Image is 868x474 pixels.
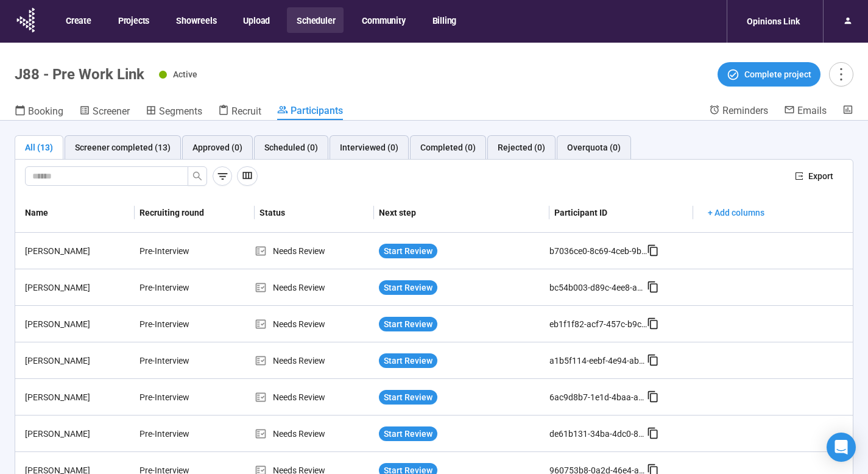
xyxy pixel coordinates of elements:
[20,281,135,294] div: [PERSON_NAME]
[379,244,437,258] button: Start Review
[15,66,144,83] h1: J88 - Pre Work Link
[795,172,803,180] span: export
[423,7,465,33] button: Billing
[135,193,254,233] th: Recruiting round
[192,171,202,181] span: search
[255,354,374,367] div: Needs Review
[188,166,207,186] button: search
[698,203,774,222] button: + Add columns
[25,141,53,154] div: All (13)
[135,239,226,263] div: Pre-Interview
[379,280,437,295] button: Start Review
[159,105,202,117] span: Segments
[192,141,242,154] div: Approved (0)
[93,105,130,117] span: Screener
[291,105,343,116] span: Participants
[255,193,374,233] th: Status
[166,7,225,33] button: Showreels
[384,354,432,367] span: Start Review
[833,66,849,82] span: more
[384,281,432,294] span: Start Review
[135,276,226,299] div: Pre-Interview
[233,7,278,33] button: Upload
[549,193,693,233] th: Participant ID
[549,354,647,367] div: a1b5f114-eebf-4e94-ab47-f2a37ac2df84
[173,69,197,79] span: Active
[379,390,437,405] button: Start Review
[549,281,647,294] div: bc54b003-d89c-4ee8-a948-8feec2ac6cf3
[146,104,202,120] a: Segments
[549,244,647,258] div: b7036ce0-8c69-4ceb-9b25-3a4f945962f7
[287,7,344,33] button: Scheduler
[808,169,833,183] span: Export
[20,391,135,404] div: [PERSON_NAME]
[374,193,549,233] th: Next step
[135,422,226,445] div: Pre-Interview
[15,104,63,120] a: Booking
[785,166,843,186] button: exportExport
[135,386,226,409] div: Pre-Interview
[135,349,226,372] div: Pre-Interview
[498,141,545,154] div: Rejected (0)
[56,7,100,33] button: Create
[264,141,318,154] div: Scheduled (0)
[277,104,343,120] a: Participants
[549,427,647,440] div: de61b131-34ba-4dc0-8e62-d19d5d8941bd
[379,353,437,368] button: Start Review
[718,62,820,87] button: Complete project
[567,141,621,154] div: Overquota (0)
[340,141,398,154] div: Interviewed (0)
[379,317,437,331] button: Start Review
[20,354,135,367] div: [PERSON_NAME]
[420,141,476,154] div: Completed (0)
[708,206,764,219] span: + Add columns
[15,193,135,233] th: Name
[255,281,374,294] div: Needs Review
[549,391,647,404] div: 6ac9d8b7-1e1d-4baa-a860-b900a8b3bf6f
[20,427,135,440] div: [PERSON_NAME]
[797,105,827,116] span: Emails
[784,104,827,119] a: Emails
[384,427,432,440] span: Start Review
[379,426,437,441] button: Start Review
[28,105,63,117] span: Booking
[722,105,768,116] span: Reminders
[829,62,853,87] button: more
[255,391,374,404] div: Needs Review
[384,391,432,404] span: Start Review
[352,7,414,33] button: Community
[20,244,135,258] div: [PERSON_NAME]
[739,10,807,33] div: Opinions Link
[827,433,856,462] div: Open Intercom Messenger
[549,317,647,331] div: eb1f1f82-acf7-457c-b9c4-dfd9f329fec0
[744,68,811,81] span: Complete project
[231,105,261,117] span: Recruit
[255,244,374,258] div: Needs Review
[20,317,135,331] div: [PERSON_NAME]
[255,317,374,331] div: Needs Review
[108,7,158,33] button: Projects
[135,313,226,336] div: Pre-Interview
[255,427,374,440] div: Needs Review
[384,244,432,258] span: Start Review
[384,317,432,331] span: Start Review
[218,104,261,120] a: Recruit
[79,104,130,120] a: Screener
[75,141,171,154] div: Screener completed (13)
[709,104,768,119] a: Reminders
